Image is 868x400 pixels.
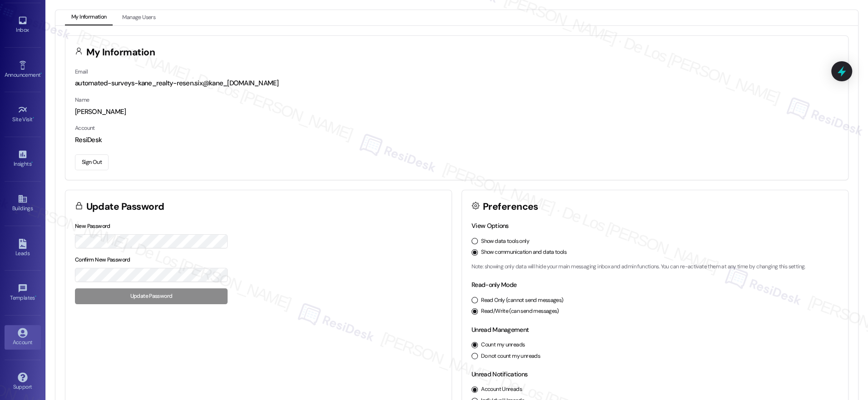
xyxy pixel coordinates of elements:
div: [PERSON_NAME] [75,107,838,117]
button: Sign Out [75,154,109,170]
h3: Preferences [483,202,538,212]
span: • [33,115,34,121]
span: • [40,70,42,77]
div: ResiDesk [75,135,838,145]
a: Account [5,325,41,350]
label: Name [75,96,89,104]
label: Count my unreads [481,341,525,349]
a: Buildings [5,191,41,216]
a: Support [5,370,41,394]
h3: Update Password [86,202,164,212]
label: Show communication and data tools [481,248,566,257]
a: Insights • [5,147,41,171]
button: Manage Users [116,10,162,25]
h3: My Information [86,48,155,57]
label: Confirm New Password [75,256,130,263]
label: Do not count my unreads [481,352,540,360]
span: • [35,293,36,300]
label: Show data tools only [481,237,529,246]
a: Inbox [5,13,41,37]
label: Read/Write (can send messages) [481,307,559,316]
p: Note: showing only data will hide your main messaging inbox and admin functions. You can re-activ... [471,263,838,271]
a: Site Visit • [5,102,41,127]
label: Read-only Mode [471,281,516,289]
label: Email [75,68,88,75]
label: Read Only (cannot send messages) [481,296,563,305]
div: automated-surveys-kane_realty-resen.six@kane_[DOMAIN_NAME] [75,79,838,88]
label: Account [75,124,95,132]
button: My Information [65,10,113,25]
label: Unread Notifications [471,370,527,378]
span: • [31,159,33,166]
label: Unread Management [471,326,529,334]
a: Templates • [5,281,41,305]
label: View Options [471,222,509,230]
label: Account Unreads [481,385,522,394]
label: New Password [75,222,110,230]
a: Leads [5,236,41,261]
